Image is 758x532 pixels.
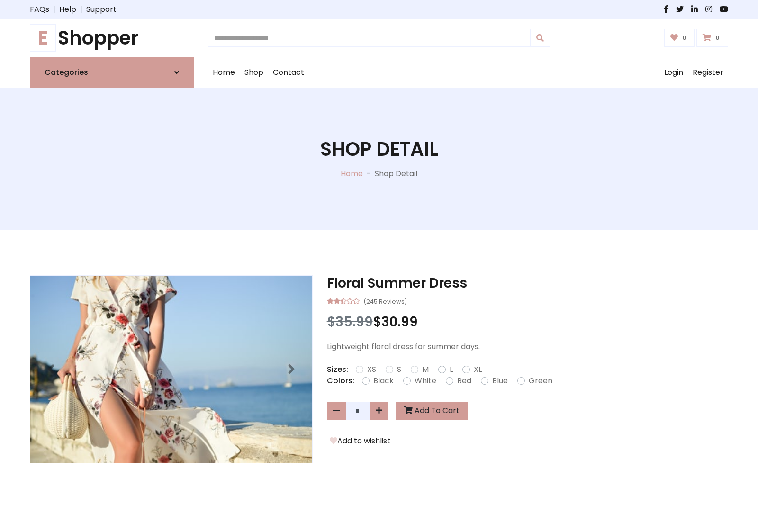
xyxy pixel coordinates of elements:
[422,364,429,375] label: M
[680,34,689,42] span: 0
[664,29,695,47] a: 0
[474,364,482,375] label: XL
[363,295,407,307] small: (245 Reviews)
[529,375,552,387] label: Green
[375,168,417,180] p: Shop Detail
[30,4,49,15] a: FAQs
[327,435,393,447] button: Add to wishlist
[713,34,722,42] span: 0
[240,57,268,88] a: Shop
[341,168,363,179] a: Home
[327,375,354,387] p: Colors:
[30,27,194,49] h1: Shopper
[327,275,728,291] h3: Floral Summer Dress
[45,68,88,77] h6: Categories
[86,4,117,15] a: Support
[327,314,728,330] h3: $
[415,375,436,387] label: White
[327,364,348,375] p: Sizes:
[363,168,375,180] p: -
[696,29,728,47] a: 0
[76,4,86,15] span: |
[373,375,394,387] label: Black
[30,57,194,88] a: Categories
[396,402,468,420] button: Add To Cart
[688,57,728,88] a: Register
[659,57,688,88] a: Login
[208,57,240,88] a: Home
[450,364,453,375] label: L
[59,4,76,15] a: Help
[268,57,309,88] a: Contact
[367,364,376,375] label: XS
[397,364,401,375] label: S
[320,138,438,161] h1: Shop Detail
[457,375,471,387] label: Red
[492,375,508,387] label: Blue
[381,313,418,331] span: 30.99
[327,341,728,352] p: Lightweight floral dress for summer days.
[30,27,194,49] a: EShopper
[327,313,373,331] span: $35.99
[30,276,312,463] img: Image
[30,24,56,52] span: E
[49,4,59,15] span: |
